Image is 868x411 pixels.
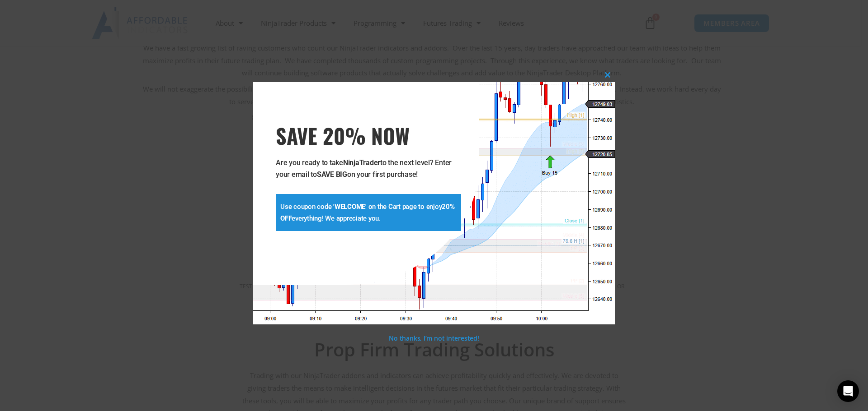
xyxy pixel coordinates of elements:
[276,123,461,148] h3: SAVE 20% NOW
[317,170,347,179] strong: SAVE BIG
[280,203,455,222] strong: 20% OFF
[280,201,457,224] p: Use coupon code ' ' on the Cart page to enjoy everything! We appreciate you.
[276,157,461,180] p: Are you ready to take to the next level? Enter your email to on your first purchase!
[335,203,365,211] strong: WELCOME
[343,158,380,167] strong: NinjaTrader
[389,334,479,342] a: No thanks, I’m not interested!
[837,380,859,402] div: Open Intercom Messenger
